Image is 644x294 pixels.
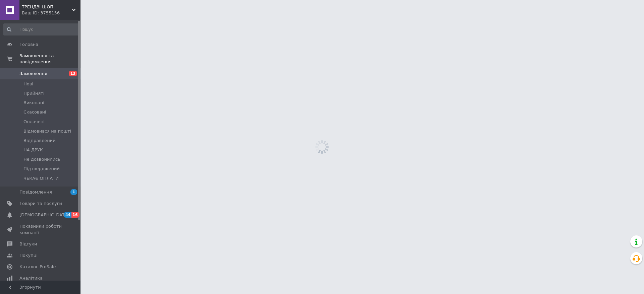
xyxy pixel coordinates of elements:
span: Замовлення [19,71,47,77]
span: ЧЕКАЄ ОПЛАТИ [23,175,59,181]
span: Оплачені [23,119,45,125]
span: Відмовився на пошті [23,128,71,134]
span: 1 [70,189,77,195]
span: Покупці [19,252,38,259]
input: Пошук [3,23,79,35]
span: Прийняті [23,90,44,96]
span: Нові [23,81,33,87]
span: Не дозвонились [23,156,60,162]
div: Ваш ID: 3755156 [22,10,80,16]
span: Показники роботи компанії [19,223,62,235]
span: Каталог ProSale [19,264,56,270]
span: Аналітика [19,275,43,281]
span: НА ДРУК [23,147,43,153]
span: Повідомлення [19,189,52,195]
span: Головна [19,42,38,48]
span: Відправлений [23,138,56,144]
span: ТРЕНДЗІ ШОП [22,4,72,10]
span: Товари та послуги [19,201,62,207]
span: Виконані [23,100,44,106]
span: Замовлення та повідомлення [19,53,80,65]
span: 13 [69,71,77,76]
span: Скасовані [23,109,46,115]
span: Підтверджений [23,166,60,172]
span: 16 [71,212,79,218]
span: [DEMOGRAPHIC_DATA] [19,212,69,218]
span: 44 [64,212,71,218]
span: Відгуки [19,241,37,247]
